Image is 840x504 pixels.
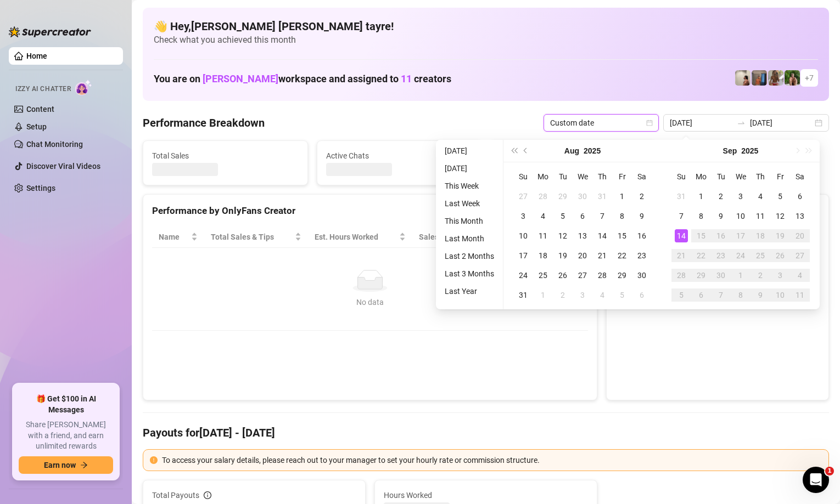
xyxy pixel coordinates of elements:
div: Performance by OnlyFans Creator [152,203,588,218]
span: swap-right [737,118,746,127]
span: 🎁 Get $100 in AI Messages [19,394,113,415]
img: Ralphy [735,70,751,86]
span: + 7 [805,72,814,84]
a: Setup [26,122,47,131]
img: Nathaniel [785,70,800,86]
h4: Performance Breakdown [143,115,265,131]
span: [PERSON_NAME] [203,73,278,84]
span: Izzy AI Chatter [15,84,71,94]
span: Hours Worked [384,489,588,501]
span: Sales / Hour [419,231,476,243]
span: calendar [646,120,653,126]
h4: 👋 Hey, [PERSON_NAME] [PERSON_NAME] tayre ! [154,19,818,34]
span: Total Payouts [152,489,199,501]
img: Wayne [752,70,767,86]
span: Total Sales & Tips [211,231,293,243]
div: No data [163,296,577,308]
a: Chat Monitoring [26,140,83,149]
a: Discover Viral Videos [26,162,100,171]
span: Check what you achieved this month [154,34,818,46]
span: Share [PERSON_NAME] with a friend, and earn unlimited rewards [19,420,113,452]
div: To access your salary details, please reach out to your manager to set your hourly rate or commis... [162,454,822,466]
span: 1 [825,467,834,475]
a: Home [26,52,47,60]
span: exclamation-circle [150,456,158,464]
span: Name [159,231,189,243]
span: info-circle [204,491,211,499]
th: Chat Conversion [491,226,588,248]
span: 11 [401,73,412,84]
th: Name [152,226,204,248]
div: Est. Hours Worked [315,231,397,243]
span: Chat Conversion [497,231,573,243]
span: Active Chats [326,150,473,162]
a: Content [26,105,54,114]
span: Messages Sent [500,150,646,162]
a: Settings [26,184,55,192]
h1: You are on workspace and assigned to creators [154,73,451,85]
input: End date [750,117,813,129]
button: Earn nowarrow-right [19,456,113,474]
iframe: Intercom live chat [803,467,829,493]
img: Nathaniel [768,70,783,86]
span: to [737,118,746,127]
input: Start date [670,117,732,129]
span: arrow-right [80,461,88,469]
th: Sales / Hour [412,226,491,248]
span: Custom date [550,115,652,131]
th: Total Sales & Tips [204,226,308,248]
div: Sales by OnlyFans Creator [615,203,820,218]
span: Earn now [44,461,76,469]
img: logo-BBDzfeDw.svg [9,26,91,37]
img: AI Chatter [75,80,92,95]
h4: Payouts for [DATE] - [DATE] [143,425,829,440]
span: Total Sales [152,150,299,162]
